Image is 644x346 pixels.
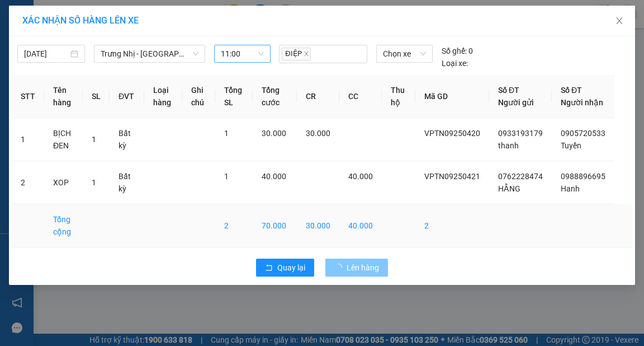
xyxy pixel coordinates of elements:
span: 30.000 [262,129,286,138]
span: Nhận: [96,11,122,22]
span: R : [8,73,19,85]
th: SL [83,75,110,118]
td: 2 [12,161,44,204]
span: Gửi: [10,11,27,22]
th: CR [297,75,339,118]
span: rollback [265,264,273,273]
td: 40.000 [339,204,382,247]
th: STT [12,75,44,118]
div: MẪU [96,36,174,50]
span: Người nhận [561,98,603,107]
span: Chọn xe [383,45,425,62]
div: 0375811587 [10,50,88,66]
th: ĐVT [110,75,144,118]
div: VP Trưng Nhị [10,10,88,36]
td: Bất kỳ [110,161,144,204]
span: Trưng Nhị - Sài Gòn (Hàng Hoá) [101,45,198,62]
span: 0988896695 [561,172,605,181]
span: 11:00 [221,45,264,62]
span: ĐIỆP [282,48,310,60]
td: 2 [415,204,489,247]
div: 40.000 [8,72,89,86]
td: Tổng cộng [44,204,83,247]
span: Tuyền [561,141,581,150]
td: Bất kỳ [110,118,144,161]
span: 1 [92,135,96,144]
span: 1 [92,178,96,187]
span: close [304,51,309,57]
span: Số ĐT [498,86,519,95]
th: Loại hàng [144,75,183,118]
button: Lên hàng [325,259,388,277]
span: Số ĐT [561,86,582,95]
th: Tổng cước [253,75,297,118]
th: Ghi chú [182,75,215,118]
span: HẰNG [498,184,520,193]
span: VPTN09250421 [424,172,480,181]
span: XÁC NHẬN SỐ HÀNG LÊN XE [22,15,139,26]
span: 40.000 [262,172,286,181]
span: 1 [224,129,229,138]
td: 1 [12,118,44,161]
div: PV Miền Tây [96,10,174,36]
span: 1 [224,172,229,181]
span: 0905720533 [561,129,605,138]
th: CC [339,75,382,118]
th: Thu hộ [382,75,415,118]
td: BỊCH ĐEN [44,118,83,161]
span: 0762228474 [498,172,543,181]
span: loading [334,264,347,272]
span: close [615,16,624,25]
span: Loại xe: [442,57,468,69]
span: 0933193179 [498,129,543,138]
span: Lên hàng [347,261,379,274]
div: VIÊN [10,36,88,50]
input: 13/09/2025 [24,48,68,60]
span: 30.000 [306,129,330,138]
div: 0983776227 [96,50,174,66]
td: 70.000 [253,204,297,247]
span: thanh [498,141,519,150]
div: 0 [442,45,473,57]
span: Quay lại [277,261,305,274]
th: Tên hàng [44,75,83,118]
span: 40.000 [348,172,373,181]
span: Hanh [561,184,580,193]
th: Tổng SL [215,75,253,118]
span: VPTN09250420 [424,129,480,138]
td: 30.000 [297,204,339,247]
th: Mã GD [415,75,489,118]
td: 2 [215,204,253,247]
span: down [192,50,199,57]
td: XOP [44,161,83,204]
button: rollbackQuay lại [256,259,314,277]
span: Số ghế: [442,45,467,57]
button: Close [604,6,635,37]
span: Người gửi [498,98,534,107]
